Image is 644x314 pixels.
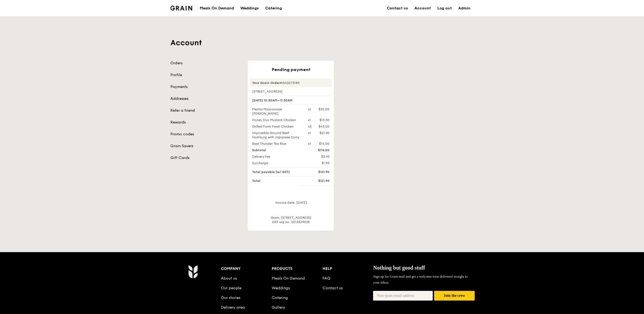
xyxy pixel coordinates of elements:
[305,154,333,159] div: $3.95
[272,276,305,281] a: Meals On Demand
[170,61,241,66] a: Orders
[308,124,312,129] div: x3
[265,0,282,16] div: Catering
[434,0,455,16] a: Log out
[249,179,305,183] div: Total
[249,142,305,146] div: Basil Thunder Tea Rice
[249,154,305,159] div: Delivery fee
[221,286,241,290] a: Our people
[320,118,330,122] div: $15.50
[320,131,330,135] div: $21.50
[272,305,285,310] a: Gallery
[188,265,198,278] img: Grain
[249,131,305,139] div: Impossible Ground Beef Hamburg with Japanese Curry
[250,200,332,209] div: Invoice date: [DATE]
[319,124,330,129] div: $45.00
[411,0,434,16] a: Account
[250,89,332,94] div: [STREET_ADDRESS]
[308,107,311,111] div: x1
[305,161,333,165] div: $1.95
[384,0,411,16] a: Contact us
[373,265,425,271] span: Nothing but good stuff
[200,0,234,16] div: Meals On Demand
[221,265,272,273] div: Company
[250,67,332,72] div: Pending payment
[221,276,237,281] a: About us
[323,265,373,273] div: Help
[252,81,280,85] strong: Your Grain Order
[250,216,332,224] div: Grain, [STREET_ADDRESS] GST reg no: 201332903E
[308,131,311,135] div: x1
[170,120,241,125] a: Rewards
[170,6,192,10] img: Grain
[319,142,330,146] div: $14.00
[323,286,343,290] a: Contact us
[240,0,259,16] div: Weddings
[252,170,290,174] span: Total payable (w/ GST)
[249,124,305,129] div: Grilled Farm Fresh Chicken
[305,170,333,174] div: $121.90
[305,148,333,152] div: $116.00
[272,295,288,300] a: Catering
[170,143,241,149] a: Grain Savers
[170,108,241,113] a: Refer a friend
[170,96,241,101] a: Addresses
[308,142,311,146] div: x1
[319,107,330,111] div: $20.00
[323,276,330,281] a: FAQ
[170,155,241,161] a: Gift Cards
[250,96,332,105] div: [DATE] 10:30AM–11:30AM
[262,0,285,16] a: Catering
[249,148,305,152] div: Subtotal
[272,286,290,290] a: Weddings
[170,132,241,137] a: Promo codes
[308,118,311,122] div: x1
[170,84,241,90] a: Payments
[249,161,305,165] div: Surcharge
[250,79,332,87] div: #GA3273185
[434,291,475,301] button: Join the crew
[305,179,333,183] div: $121.90
[373,291,433,301] input: Non-spam email address
[249,118,305,122] div: Honey Duo Mustard Chicken
[455,0,474,16] a: Admin
[221,295,240,300] a: Our stories
[272,265,323,273] div: Products
[221,305,245,310] a: Delivery area
[249,107,305,116] div: Mentai Mayonnaise [PERSON_NAME]
[373,274,468,284] span: Sign up for Grain mail and get a welcome treat delivered straight to your inbox.
[170,72,241,78] a: Profile
[170,38,474,48] h1: Account
[237,0,262,16] a: Weddings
